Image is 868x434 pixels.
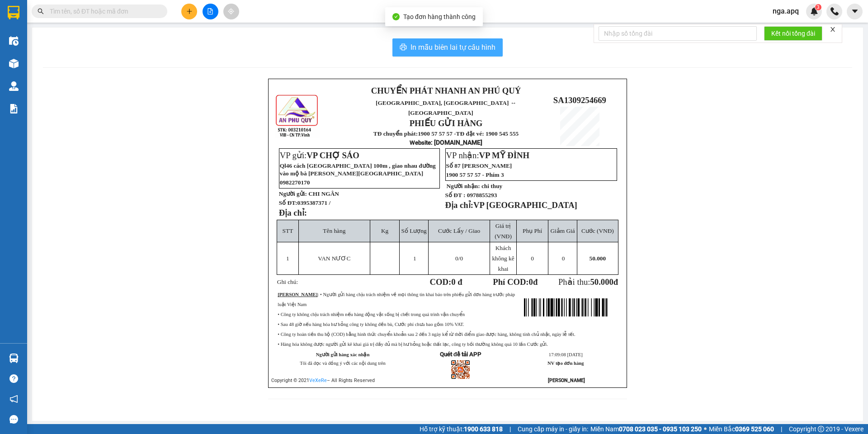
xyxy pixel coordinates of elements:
span: 0 [529,277,533,287]
span: 1 [286,255,289,262]
span: 0982270170 [280,179,310,186]
span: check-circle [392,13,400,20]
span: 0978855293 [467,192,497,198]
span: Kg [381,227,388,234]
strong: COD: [430,277,462,287]
span: | [509,424,511,434]
span: 17:09:08 [DATE] [549,352,583,357]
strong: Số ĐT : [445,192,466,198]
strong: 1900 57 57 57 - [418,130,456,137]
strong: PHIẾU GỬI HÀNG [410,118,483,128]
img: solution-icon [9,104,19,113]
span: In mẫu biên lai tự cấu hình [410,42,495,53]
span: printer [400,43,407,52]
span: 0 [531,255,534,262]
strong: Người gửi hàng xác nhận [316,352,370,357]
span: | [781,424,782,434]
strong: Địa chỉ: [279,208,307,217]
span: copyright [818,426,824,432]
button: file-add [203,4,218,19]
span: Khách không kê khai [492,245,514,272]
button: printerIn mẫu biên lai tự cấu hình [392,38,503,57]
span: 1 [413,255,416,262]
span: Số 87 [PERSON_NAME] [446,162,512,169]
button: aim [223,4,239,19]
span: Miền Bắc [709,424,774,434]
span: question-circle [9,374,18,383]
strong: Quét để tải APP [440,351,481,358]
span: đ [613,277,618,287]
span: Số Lượng [401,227,427,234]
span: VAN NƯƠC [318,255,350,262]
button: caret-down [847,4,863,19]
span: search [38,8,44,14]
a: VeXeRe [309,377,327,383]
strong: NV tạo đơn hàng [547,361,584,366]
span: • Công ty hoàn tiền thu hộ (COD) bằng hình thức chuyển khoản sau 2 đến 3 ngày kể từ thời điểm gia... [278,332,575,337]
strong: [PERSON_NAME] [548,377,585,383]
span: STT [283,227,293,234]
span: Tôi đã đọc và đồng ý với các nội dung trên [300,361,386,366]
img: warehouse-icon [9,354,19,363]
strong: Số ĐT: [279,199,330,206]
span: Cung cấp máy in - giấy in: [518,424,588,434]
span: aim [228,8,234,14]
span: Ql46 cách [GEOGRAPHIC_DATA] 100m , giao nhau đường vào mộ bà [PERSON_NAME][GEOGRAPHIC_DATA] [280,162,436,177]
span: ⚪️ [704,427,707,431]
span: 0395387371 / [297,199,330,206]
span: VP [GEOGRAPHIC_DATA] [473,200,577,210]
span: Giảm Giá [550,227,575,234]
span: 0 [455,255,458,262]
span: Ghi chú: [277,278,298,285]
strong: Địa chỉ: [445,200,473,210]
span: file-add [207,8,213,14]
span: CHI NGÂN [308,190,339,197]
img: logo-vxr [8,6,19,19]
span: Miền Nam [590,424,702,434]
span: • Sau 48 giờ nếu hàng hóa hư hỏng công ty không đền bù, Cước phí chưa bao gồm 10% VAT. [278,322,464,327]
span: VP gửi: [280,151,359,160]
strong: 0369 525 060 [735,425,774,433]
span: 0 đ [451,277,462,287]
span: close [830,26,836,33]
input: Nhập số tổng đài [599,26,757,41]
span: Hỗ trợ kỹ thuật: [420,424,503,434]
strong: : [DOMAIN_NAME] [410,139,482,146]
span: VP CHỢ SÁO [307,151,359,160]
span: caret-down [851,7,859,15]
span: SA1309254669 [553,95,606,105]
sup: 3 [815,4,821,10]
span: 0 [562,255,565,262]
strong: 1900 633 818 [464,425,503,433]
button: plus [181,4,197,19]
span: Cước (VNĐ) [581,227,614,234]
span: 50.000 [590,277,613,287]
span: 1900 57 57 57 - Phím 3 [446,171,504,178]
img: warehouse-icon [9,59,19,68]
span: [GEOGRAPHIC_DATA], [GEOGRAPHIC_DATA] ↔ [GEOGRAPHIC_DATA] [376,99,516,116]
span: : • Người gửi hàng chịu trách nhiệm về mọi thông tin khai báo trên phiếu gửi đơn hàng trước pháp ... [278,292,515,307]
img: logo [275,94,320,138]
span: notification [9,395,18,403]
span: VP nhận: [446,151,530,160]
span: Copyright © 2021 – All Rights Reserved [271,377,375,383]
strong: Người nhận: [447,183,480,189]
span: Phụ Phí [523,227,542,234]
span: 50.000 [590,255,606,262]
span: VP MỸ ĐÌNH [479,151,530,160]
span: 3 [816,4,820,10]
span: Website [410,139,431,146]
strong: Người gửi: [279,190,307,197]
span: • Hàng hóa không được người gửi kê khai giá trị đầy đủ mà bị hư hỏng hoặc thất lạc, công ty bồi t... [278,342,548,347]
strong: 0708 023 035 - 0935 103 250 [619,425,702,433]
img: icon-new-feature [810,7,818,15]
strong: CHUYỂN PHÁT NHANH AN PHÚ QUÝ [371,86,521,95]
input: Tìm tên, số ĐT hoặc mã đơn [50,6,156,16]
span: Phải thu: [558,277,618,287]
span: Giá trị (VNĐ) [495,222,512,240]
strong: TĐ chuyển phát: [373,130,418,137]
img: phone-icon [830,7,839,15]
span: /0 [455,255,463,262]
span: plus [186,8,193,14]
strong: [PERSON_NAME] [278,292,317,297]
